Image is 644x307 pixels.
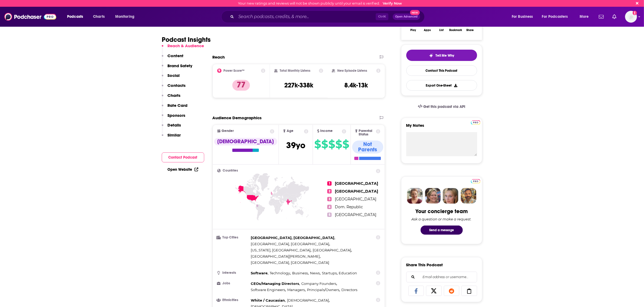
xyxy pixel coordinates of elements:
span: 5 [327,213,332,217]
span: New [410,10,420,15]
span: [GEOGRAPHIC_DATA][PERSON_NAME] [251,254,320,258]
img: Jon Profile [461,188,476,204]
span: [GEOGRAPHIC_DATA] [335,197,376,202]
p: Reach & Audience [168,43,204,48]
a: Get this podcast via API [414,100,470,113]
span: , [287,287,306,293]
h2: Total Monthly Listens [280,69,310,73]
p: Details [168,122,181,128]
div: Your concierge team [415,208,468,215]
span: Technology [270,271,290,275]
span: 1 [327,181,332,186]
span: Parental Status [359,129,375,136]
span: , [287,297,330,303]
button: Charts [162,93,181,103]
input: Search podcasts, credits, & more... [236,12,376,21]
button: open menu [63,12,90,21]
p: Contacts [168,83,186,88]
button: open menu [111,12,141,21]
img: Podchaser Pro [471,120,480,125]
h3: Ethnicities [217,298,249,302]
span: , [251,235,335,241]
div: [DEMOGRAPHIC_DATA] [214,138,277,145]
span: $ [342,140,349,149]
span: , [251,247,312,253]
button: Contacts [162,83,186,93]
button: Similar [162,132,181,142]
div: Ask a question or make a request. [412,217,472,221]
h3: Jobs [217,282,249,285]
h3: Top Cities [217,236,249,239]
span: Ctrl K [376,13,388,20]
p: Brand Safety [168,63,193,68]
button: Open AdvancedNew [393,13,420,20]
button: Contact Podcast [162,152,204,162]
span: Logged in as MelissaPS [625,11,637,23]
img: Podchaser Pro [471,179,480,183]
a: Share on Reddit [444,286,460,296]
span: Education [339,271,357,275]
a: Pro website [471,120,480,125]
span: Charts [93,13,105,21]
a: Copy Link [461,286,477,296]
div: Search podcasts, credits, & more... [226,11,430,23]
span: [DEMOGRAPHIC_DATA] [287,298,329,302]
span: , [251,253,321,260]
span: Software [251,271,268,275]
div: List [440,29,444,32]
svg: Email not verified [633,11,637,15]
button: open menu [576,12,596,21]
span: , [270,270,291,276]
button: Brand Safety [162,63,193,73]
span: $ [314,140,321,149]
span: [GEOGRAPHIC_DATA], [GEOGRAPHIC_DATA] [251,242,329,246]
a: Podchaser - Follow, Share and Rate Podcasts [4,12,56,22]
span: , [307,287,340,293]
input: Email address or username... [411,272,473,282]
span: [GEOGRAPHIC_DATA], [GEOGRAPHIC_DATA] [251,236,335,240]
p: 77 [232,80,250,91]
span: , [322,270,338,276]
span: Dom. Republic [335,204,363,209]
span: Income [321,129,333,133]
img: Barbara Profile [425,188,441,204]
h3: Interests [217,271,249,275]
a: Open Website [168,167,198,172]
button: Show profile menu [625,11,637,23]
a: Share on X/Twitter [426,286,442,296]
span: For Business [512,13,533,21]
a: Share on Facebook [408,286,424,296]
span: [GEOGRAPHIC_DATA] [313,248,351,252]
h3: 227k-338k [284,81,313,89]
span: , [313,247,352,253]
span: $ [335,140,342,149]
span: , [310,270,321,276]
button: Rate Card [162,103,188,113]
span: Open Advanced [395,15,418,18]
span: CEOs/Managing Directors [251,281,299,286]
span: 3 [327,197,332,201]
p: Sponsors [168,113,186,118]
button: open menu [539,12,576,21]
a: Verify Now [383,1,402,5]
a: Contact This Podcast [406,65,477,76]
span: News [310,271,320,275]
span: Podcasts [67,13,83,21]
div: Bookmark [449,29,462,32]
a: Charts [90,12,108,21]
div: Play [410,29,416,32]
span: Countries [223,169,238,172]
button: open menu [508,12,540,21]
span: , [251,281,300,287]
h2: Audience Demographics [213,115,262,120]
span: , [251,297,286,303]
span: , [251,287,286,293]
span: Business [292,271,308,275]
span: Gender [222,129,234,133]
span: Managers [287,288,305,292]
button: Sponsors [162,113,186,123]
span: , [301,281,337,287]
span: Tell Me Why [435,53,454,58]
span: , [251,241,330,247]
span: More [580,13,589,21]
